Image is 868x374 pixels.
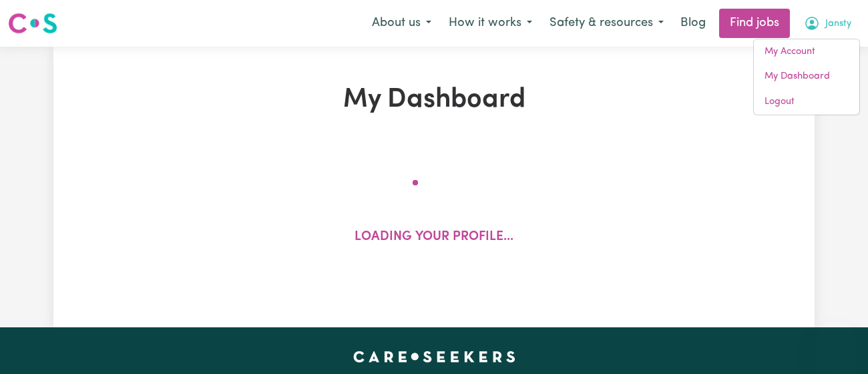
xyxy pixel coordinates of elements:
img: Careseekers logo [8,11,57,35]
a: Blog [672,9,714,38]
a: Find jobs [719,9,790,38]
button: About us [363,9,440,37]
button: Safety & resources [541,9,672,37]
a: Careseekers logo [8,8,57,39]
p: Loading your profile... [355,228,513,247]
span: Jansty [825,17,851,31]
iframe: Button to launch messaging window [815,321,857,363]
button: My Account [795,9,860,37]
div: My Account [753,39,860,115]
a: Logout [754,89,859,115]
a: My Dashboard [754,64,859,89]
button: How it works [440,9,541,37]
a: My Account [754,39,859,65]
a: Careseekers home page [353,351,515,362]
h1: My Dashboard [188,84,680,116]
